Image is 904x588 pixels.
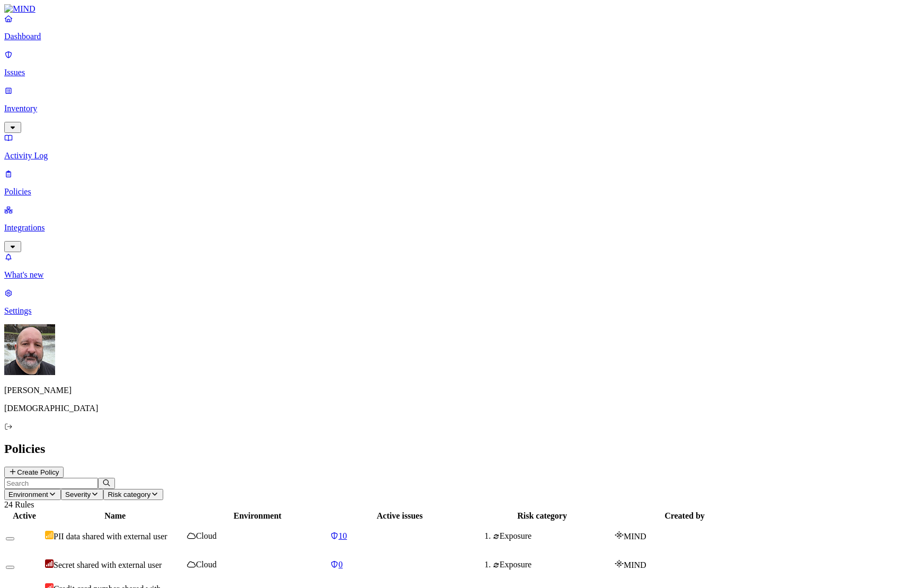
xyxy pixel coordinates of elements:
[624,560,646,569] span: MIND
[4,467,64,478] button: Create Policy
[472,511,613,521] div: Risk category
[4,288,900,316] a: Settings
[4,50,900,77] a: Issues
[6,511,43,521] div: Active
[615,511,755,521] div: Created by
[4,500,34,509] span: 24 Rules
[4,4,36,14] img: MIND
[4,86,900,131] a: Inventory
[196,531,217,540] span: Cloud
[330,560,470,569] a: 0
[8,491,48,498] span: Environment
[4,306,900,316] p: Settings
[4,223,900,233] p: Integrations
[187,511,327,521] div: Environment
[339,531,347,540] span: 10
[4,32,900,41] p: Dashboard
[4,187,900,197] p: Policies
[330,511,470,521] div: Active issues
[196,560,217,569] span: Cloud
[65,491,91,498] span: Severity
[4,404,900,413] p: [DEMOGRAPHIC_DATA]
[4,324,55,375] img: Ben Goodstein
[45,559,54,568] img: severity-critical
[493,560,613,569] div: Exposure
[4,386,900,395] p: [PERSON_NAME]
[54,560,162,569] span: Secret shared with external user
[624,532,646,541] span: MIND
[615,531,624,539] img: mind-logo-icon
[45,511,185,521] div: Name
[493,531,613,541] div: Exposure
[4,270,900,280] p: What's new
[4,68,900,77] p: Issues
[108,491,150,498] span: Risk category
[45,531,54,539] img: severity-low
[4,478,98,489] input: Search
[4,4,900,14] a: MIND
[4,442,900,456] h2: Policies
[4,14,900,41] a: Dashboard
[4,205,900,251] a: Integrations
[54,532,167,541] span: PII data shared with external user
[4,104,900,113] p: Inventory
[330,531,470,541] a: 10
[4,252,900,280] a: What's new
[339,560,343,569] span: 0
[4,151,900,161] p: Activity Log
[4,133,900,161] a: Activity Log
[4,169,900,197] a: Policies
[615,559,624,568] img: mind-logo-icon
